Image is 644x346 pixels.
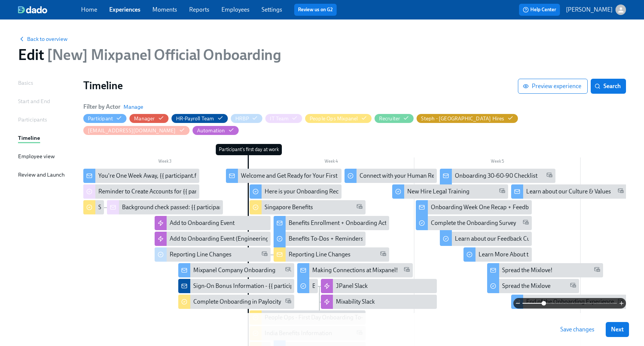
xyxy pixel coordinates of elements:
[407,187,469,196] div: New Hire Legal Training
[250,310,365,325] div: People Ops - First Day Onboarding To-Do's
[98,203,352,211] div: Successful Background Check Completion - {{ participant.startDate | MMMM Do, YYYY }} New Hires
[519,4,560,16] button: Help Center
[285,266,291,275] span: Personal Email
[440,169,555,183] div: Onboarding 30-60-90 Checklist
[18,152,55,160] div: Employee view
[170,219,235,227] div: Add to Onboarding Event
[345,169,436,183] div: Connect with your Human Resource Business Partner (HRBP)
[18,171,65,179] div: Review and Launch
[523,219,529,228] span: Work Email
[618,298,624,306] span: Work Email
[129,114,168,123] button: Manager
[265,114,302,123] button: IT Team
[360,172,517,180] div: Connect with your Human Resource Business Partner (HRBP)
[566,6,612,14] p: [PERSON_NAME]
[18,79,33,87] div: Basics
[250,184,342,199] div: Here is your Onboarding Recap + Actions to Take!
[312,266,398,274] div: Making Connections at Mixpanel!
[511,295,627,309] div: End of the Onboarding Experience
[274,232,366,246] div: Benefits To-Dos + Reminders
[289,235,363,243] div: Benefits To-Dos + Reminders
[594,266,600,275] span: Work Email
[216,144,282,155] div: Participant's first day at work
[440,232,532,246] div: Learn about our Feedback Culture
[88,115,113,122] div: Hide Participant
[591,79,626,94] button: Search
[289,250,351,259] div: Reporting Line Changes
[555,322,600,337] button: Save changes
[250,200,365,214] div: Singapore Benefits
[414,157,581,167] div: Week 5
[294,4,337,16] button: Review us on G2
[606,322,629,337] button: Next
[404,266,410,275] span: Work Email
[88,127,176,134] div: Hide offers@mixpanel.com
[241,172,352,180] div: Welcome and Get Ready for Your First Day!!
[511,184,627,199] div: Learn about our Culture & Values
[321,279,436,293] div: JPanel Slack
[98,187,247,196] div: Reminder to Create Accounts for {{ participant.fullName }}
[18,115,47,124] div: Participants
[265,203,313,211] div: Singapore Benefits
[193,126,239,135] button: Automation
[18,134,40,142] div: Timeline
[546,172,552,180] span: Work Email
[18,35,68,43] button: Back to overview
[265,187,391,196] div: Here is your Onboarding Recap + Actions to Take!
[502,282,551,290] div: Spread the Mixlove
[18,6,81,13] a: dado
[357,203,363,212] span: Work Email
[134,115,155,122] div: Hide Manager
[176,115,214,122] div: Hide HR-Payroll Team
[416,200,531,214] div: Onboarding Week One Recap + Feedback Request
[524,82,581,90] span: Preview experience
[417,114,518,123] button: Steph - [GEOGRAPHIC_DATA] Hires
[336,282,368,290] div: JPanel Slack
[109,6,140,13] a: Experiences
[172,114,228,123] button: HR-Payroll Team
[83,79,518,92] h1: Timeline
[178,279,294,293] div: Sign-On Bonus Information - {{ participant.startDate | MMMM Do, YYYY }}
[297,263,413,277] div: Making Connections at Mixpanel!
[197,127,225,134] div: Hide Automation
[526,187,611,196] div: Learn about our Culture & Values
[155,247,270,262] div: Reporting Line Changes
[618,187,624,196] span: Work Email
[487,263,603,277] div: Spread the Mixlove!
[379,115,400,122] div: Hide Recruiter
[122,203,386,211] div: Background check passed: {{ participant.fullName }} (starting {{ participant.startDate | MM/DD/YY...
[18,97,50,105] div: Start and End
[274,216,389,230] div: Benefits Enrollment + Onboarding Action Items
[83,169,199,183] div: You're One Week Away, {{ participant.firstName }}!
[611,326,624,333] span: Next
[502,266,552,274] div: Spread the Mixlove!
[18,6,47,13] img: dado
[463,247,532,262] div: Learn More About the Product - Mixpanel Demos
[178,295,294,309] div: Complete Onboarding in Paylocity
[455,235,542,243] div: Learn about our Feedback Culture
[18,46,281,64] h1: Edit
[455,172,537,180] div: Onboarding 30-60-90 Checklist
[523,6,556,13] span: Help Center
[193,266,275,274] div: Mixpanel Company Onboarding
[312,282,469,290] div: Building Community & Connections - Resources + Reminders
[193,282,382,290] div: Sign-On Bonus Information - {{ participant.startDate | MMMM Do, YYYY }}
[235,115,249,122] div: Hide HRBP
[431,203,560,211] div: Onboarding Week One Recap + Feedback Request
[518,79,588,94] button: Preview experience
[83,184,199,199] div: Reminder to Create Accounts for {{ participant.fullName }}
[305,114,372,123] button: People Ops Mixpanel
[231,114,263,123] button: HRBP
[170,250,232,259] div: Reporting Line Changes
[83,103,120,111] h6: Filter by Actor
[81,6,97,13] a: Home
[248,157,414,167] div: Week 4
[107,200,223,214] div: Background check passed: {{ participant.fullName }} (starting {{ participant.startDate | MM/DD/YY...
[178,263,294,277] div: Mixpanel Company Onboarding
[321,295,436,309] div: Mixability Slack
[123,103,143,111] button: Manage
[44,46,281,64] span: [New] Mixpanel Official Onboarding
[310,115,358,122] div: Hide People Ops Mixpanel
